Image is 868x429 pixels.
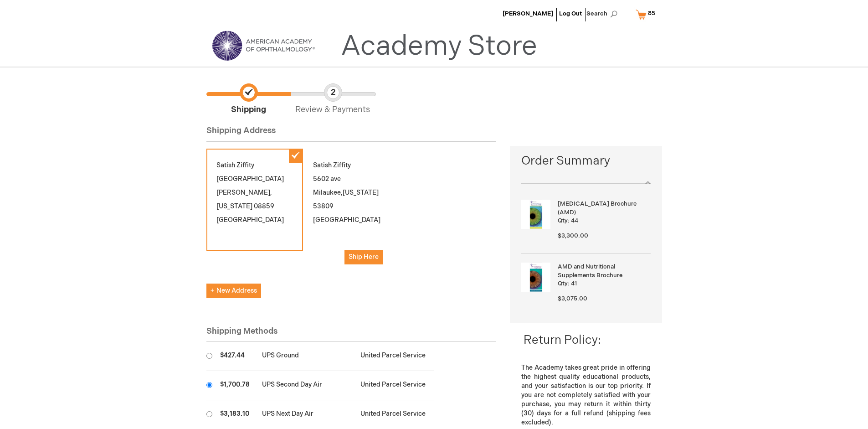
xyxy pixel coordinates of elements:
[356,371,434,400] td: United Parcel Service
[257,342,355,371] td: UPS Ground
[206,284,261,298] button: New Address
[220,351,245,359] span: $427.44
[521,263,550,292] img: AMD and Nutritional Supplements Brochure
[216,202,252,210] span: [US_STATE]
[211,287,257,295] span: New Address
[206,326,497,342] div: Shipping Methods
[558,263,648,279] strong: AMD and Nutritional Supplements Brochure
[257,371,355,400] td: UPS Second Day Air
[634,6,661,22] a: 85
[503,10,553,17] a: [PERSON_NAME]
[356,342,434,371] td: United Parcel Service
[521,363,650,427] p: The Academy takes great pride in offering the highest quality educational products, and your sati...
[206,83,291,116] span: Shipping
[648,10,655,17] span: 85
[521,200,550,229] img: Age-Related Macular Degeneration Brochure (AMD)
[558,280,568,287] span: Qty
[558,217,568,224] span: Qty
[206,149,303,251] div: Satish Ziffity [GEOGRAPHIC_DATA] [PERSON_NAME] 08859 [GEOGRAPHIC_DATA]
[220,410,249,418] span: $3,183.10
[558,232,588,239] span: $3,300.00
[586,5,621,23] span: Search
[303,149,400,274] div: Satish Ziffity 5602 ave Milaukee 53809 [GEOGRAPHIC_DATA]
[521,153,650,174] span: Order Summary
[524,333,601,347] span: Return Policy:
[344,250,383,264] button: Ship Here
[559,10,582,17] a: Log Out
[343,189,379,196] span: [US_STATE]
[558,200,648,217] strong: [MEDICAL_DATA] Brochure (AMD)
[220,381,250,388] span: $1,700.78
[341,30,537,63] a: Academy Store
[349,253,379,261] span: Ship Here
[571,217,578,224] span: 44
[291,83,375,116] span: Review & Payments
[558,295,587,302] span: $3,075.00
[571,280,577,287] span: 41
[206,125,497,142] div: Shipping Address
[270,189,272,196] span: ,
[341,189,343,196] span: ,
